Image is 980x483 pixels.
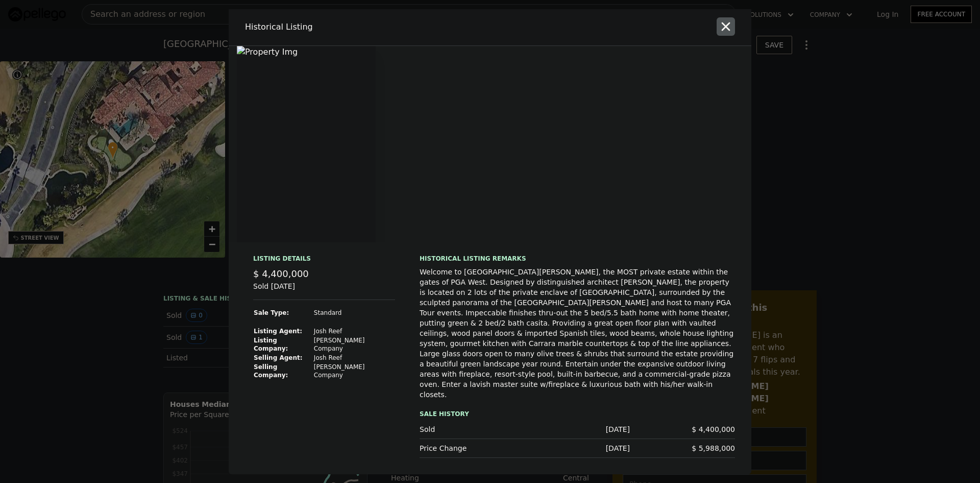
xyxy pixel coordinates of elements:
[313,362,395,380] td: [PERSON_NAME] Company
[254,328,302,335] strong: Listing Agent:
[245,21,486,33] div: Historical Listing
[253,255,395,267] div: Listing Details
[313,353,395,362] td: Josh Reef
[253,281,395,300] div: Sold [DATE]
[692,425,735,433] span: $ 4,400,000
[420,267,735,400] div: Welcome to [GEOGRAPHIC_DATA][PERSON_NAME], the MOST private estate within the gates of PGA West. ...
[313,308,395,317] td: Standard
[254,354,303,361] strong: Selling Agent:
[313,336,395,353] td: [PERSON_NAME] Company
[525,443,630,453] div: [DATE]
[420,255,735,263] div: Historical Listing remarks
[254,309,289,316] strong: Sale Type:
[692,444,735,452] span: $ 5,988,000
[525,424,630,434] div: [DATE]
[253,268,309,279] span: $ 4,400,000
[313,327,395,336] td: Josh Reef
[420,424,525,434] div: Sold
[254,337,288,352] strong: Listing Company:
[237,46,376,242] img: Property Img
[420,408,735,420] div: Sale History
[254,363,288,379] strong: Selling Company:
[420,443,525,453] div: Price Change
